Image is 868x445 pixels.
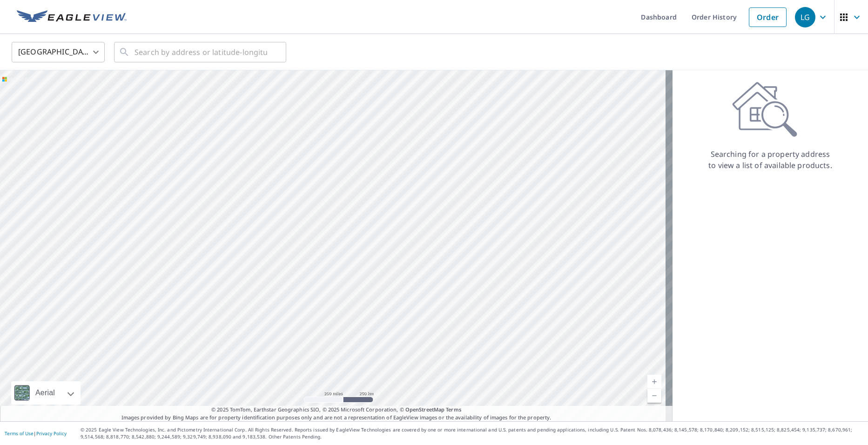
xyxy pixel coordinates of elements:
input: Search by address or latitude-longitude [135,39,267,65]
p: | [5,431,67,436]
img: EV Logo [17,10,127,24]
div: Aerial [33,381,58,405]
p: Searching for a property address to view a list of available products. [708,148,833,171]
a: Terms [446,406,461,413]
span: © 2025 TomTom, Earthstar Geographics SIO, © 2025 Microsoft Corporation, © [211,406,461,414]
a: Current Level 5, Zoom In [647,375,661,389]
div: LG [795,7,815,27]
a: Terms of Use [5,430,34,437]
p: © 2025 Eagle View Technologies, Inc. and Pictometry International Corp. All Rights Reserved. Repo... [81,426,863,440]
div: [GEOGRAPHIC_DATA] [12,39,105,65]
div: Aerial [11,381,81,405]
a: Order [749,7,787,27]
a: Current Level 5, Zoom Out [647,389,661,403]
a: OpenStreetMap [405,406,444,413]
a: Privacy Policy [36,430,67,437]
